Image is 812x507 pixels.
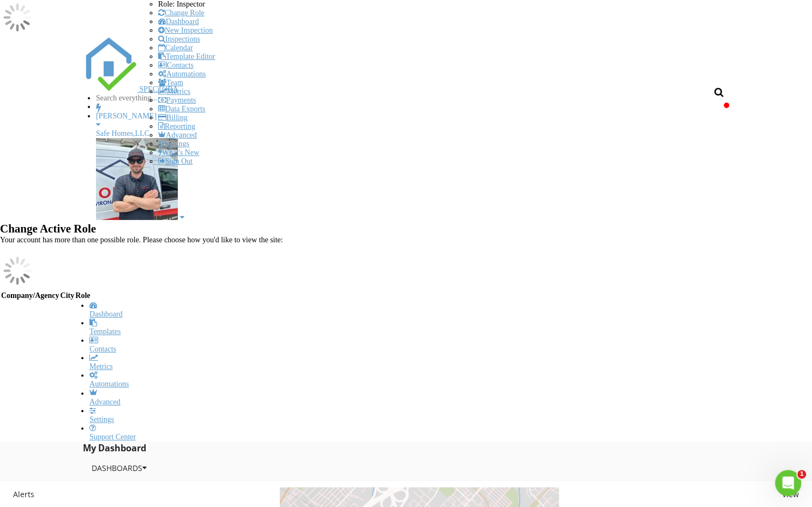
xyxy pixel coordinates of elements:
a: Sign Out [158,157,193,165]
a: Team [158,79,183,87]
div: [PERSON_NAME] [96,112,729,121]
th: City [61,291,75,300]
a: Templates [89,319,736,336]
a: Contacts [89,336,736,354]
a: What's New [158,148,199,157]
a: Dashboard [158,17,199,26]
div: Support Center [89,433,736,442]
span: View [782,489,799,499]
th: Role [75,291,90,300]
a: Inspections [158,35,200,43]
a: Contacts [158,61,194,69]
a: Automations [158,70,206,78]
span: My Dashboard [83,442,146,454]
div: Automations [89,380,736,389]
a: Settings [158,140,189,148]
th: Company/Agency [1,291,59,300]
a: Dashboard [89,301,736,319]
a: Settings [89,407,736,424]
a: Automations (Basic) [89,371,736,389]
img: The Best Home Inspection Software - Spectora [83,37,137,92]
div: Templates [89,327,736,336]
a: Advanced [89,389,736,407]
a: SPECTORA [83,85,178,93]
a: Advanced [158,131,197,139]
a: Metrics [158,87,190,96]
button: Dashboards [83,458,155,478]
div: Dashboards [92,462,147,474]
div: Settings [89,415,736,424]
span: SPECTORA [140,85,178,93]
span: 1 [797,470,806,479]
input: Search everything... [96,94,188,103]
a: Billing [158,114,188,122]
a: Template Editor [158,52,215,61]
a: Change Role [158,9,204,17]
div: Advanced [89,398,736,407]
div: Alerts [13,488,782,500]
div: Dashboard [89,310,736,319]
iframe: Intercom live chat [775,470,801,496]
a: Support Center [89,424,736,442]
a: Reporting [158,122,195,130]
a: New Inspection [158,26,213,34]
img: img_6834.jpg [96,138,178,220]
div: Contacts [89,345,736,354]
a: Payments [158,96,196,104]
a: Data Exports [158,105,205,113]
a: Calendar [158,44,193,52]
a: Metrics [89,354,736,371]
div: Metrics [89,362,736,371]
div: Safe Homes,LLC [96,129,729,138]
